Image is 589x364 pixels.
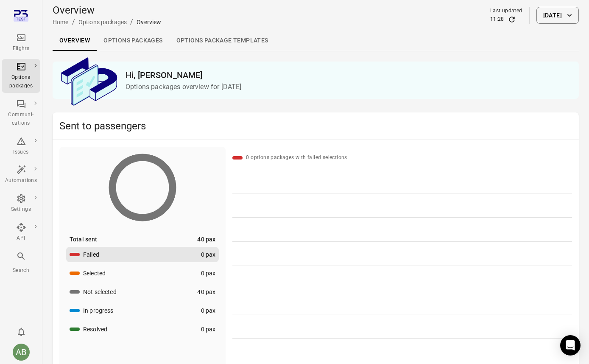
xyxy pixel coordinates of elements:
[78,19,127,25] a: Options packages
[5,45,37,53] div: Flights
[5,148,37,157] div: Issues
[83,306,114,315] div: In progress
[2,96,40,130] a: Communi-cations
[2,162,40,188] a: Automations
[53,31,579,51] div: Local navigation
[83,250,99,259] div: Failed
[70,235,98,244] div: Total sent
[560,335,581,356] div: Open Intercom Messenger
[53,31,97,51] a: Overview
[137,18,161,26] div: Overview
[197,288,215,296] div: 40 pax
[126,82,572,92] p: Options packages overview for [DATE]
[508,15,516,24] button: Refresh data
[201,269,216,277] div: 0 pax
[246,154,347,162] div: 0 options packages with failed selections
[53,17,162,27] nav: Breadcrumbs
[201,325,216,333] div: 0 pax
[490,15,504,24] div: 11:28
[5,176,37,185] div: Automations
[13,344,30,361] div: AB
[9,340,33,364] button: Aslaug Bjarnadottir
[72,17,75,27] li: /
[83,269,106,277] div: Selected
[53,3,162,17] h1: Overview
[66,322,219,337] button: Resolved0 pax
[536,7,579,24] button: [DATE]
[5,234,37,243] div: API
[83,288,117,296] div: Not selected
[53,19,69,25] a: Home
[2,191,40,216] a: Settings
[126,68,572,82] h2: Hi, [PERSON_NAME]
[59,119,572,133] h2: Sent to passengers
[66,284,219,300] button: Not selected40 pax
[2,220,40,245] a: API
[13,323,30,340] button: Notifications
[5,205,37,214] div: Settings
[66,266,219,281] button: Selected0 pax
[5,266,37,275] div: Search
[97,31,169,51] a: Options packages
[66,247,219,262] button: Failed0 pax
[66,303,219,318] button: In progress0 pax
[490,7,522,15] div: Last updated
[197,235,215,244] div: 40 pax
[201,250,216,259] div: 0 pax
[2,134,40,159] a: Issues
[5,111,37,128] div: Communi-cations
[2,249,40,277] button: Search
[83,325,107,333] div: Resolved
[2,59,40,93] a: Options packages
[2,30,40,56] a: Flights
[170,31,275,51] a: Options package Templates
[201,306,216,315] div: 0 pax
[130,17,133,27] li: /
[5,73,37,90] div: Options packages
